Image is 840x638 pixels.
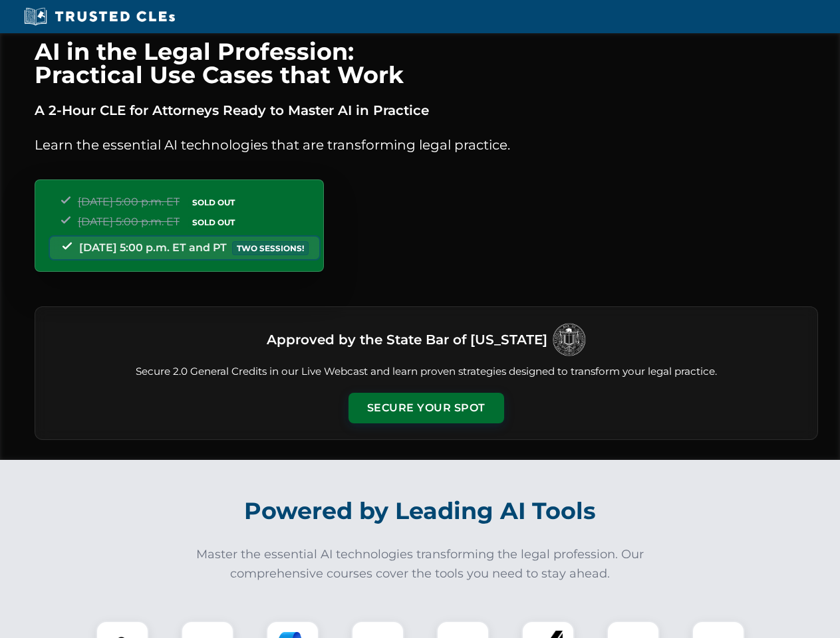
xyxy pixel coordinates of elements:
h1: AI in the Legal Profession: Practical Use Cases that Work [35,40,818,86]
button: Secure Your Spot [349,393,504,423]
span: [DATE] 5:00 p.m. ET [78,215,180,228]
img: Trusted CLEs [20,7,179,27]
span: SOLD OUT [188,215,239,229]
h3: Approved by the State Bar of [US_STATE] [267,328,547,352]
img: Logo [553,323,586,356]
span: [DATE] 5:00 p.m. ET [78,195,180,208]
span: SOLD OUT [188,195,239,209]
h2: Powered by Leading AI Tools [52,488,789,534]
p: Learn the essential AI technologies that are transforming legal practice. [35,134,818,156]
p: Secure 2.0 General Credits in our Live Webcast and learn proven strategies designed to transform ... [51,364,801,379]
p: Master the essential AI technologies transforming the legal profession. Our comprehensive courses... [188,545,653,584]
p: A 2-Hour CLE for Attorneys Ready to Master AI in Practice [35,100,818,121]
